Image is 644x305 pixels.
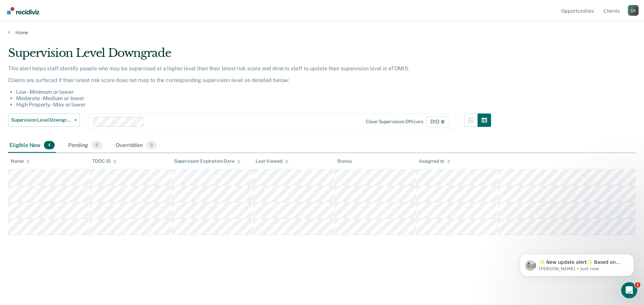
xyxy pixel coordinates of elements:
[621,282,637,298] iframe: Intercom live chat
[146,141,157,150] span: 0
[174,158,240,164] div: Supervision Expiration Date
[29,19,115,151] span: ✨ New update alert✨ Based on your feedback, we've made a few updates we wanted to share. 1. We ha...
[16,101,491,108] li: High Property - Max or lower
[67,138,103,153] div: Pending0
[256,158,288,164] div: Last Viewed
[7,7,39,14] img: Recidiviz
[16,95,491,101] li: Moderate - Medium or lower
[92,141,102,150] span: 0
[92,158,116,164] div: TDOC ID
[628,5,639,16] div: C S
[29,26,116,32] p: Message from Kim, sent Just now
[8,113,80,127] button: Supervision Level Downgrade
[8,46,491,65] div: Supervision Level Downgrade
[419,158,450,164] div: Assigned to
[366,119,423,125] div: Clear supervision officers
[8,65,491,72] p: This alert helps staff identify people who may be supervised at a higher level than their latest ...
[114,138,158,153] div: Overridden0
[8,138,56,153] div: Eligible Now4
[11,158,30,164] div: Name
[8,29,636,35] a: Home
[628,5,639,16] button: Profile dropdown button
[635,282,640,288] span: 1
[16,89,491,95] li: Low - Minimum or lower
[8,77,491,83] p: Clients are surfaced if their latest risk score does not map to the corresponding supervision lev...
[337,158,352,164] div: Status
[44,141,55,150] span: 4
[510,240,644,287] iframe: Intercom notifications message
[426,117,449,127] span: D10
[11,117,71,123] span: Supervision Level Downgrade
